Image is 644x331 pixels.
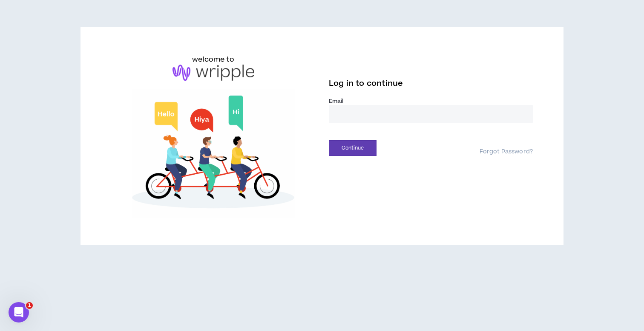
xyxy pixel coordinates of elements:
[172,65,254,81] img: logo-brand.png
[26,302,33,309] span: 1
[192,54,234,65] h6: welcome to
[329,78,403,89] span: Log in to continue
[329,97,533,105] label: Email
[329,140,377,156] button: Continue
[480,148,533,156] a: Forgot Password?
[9,302,29,323] iframe: Intercom live chat
[111,89,315,218] img: Welcome to Wripple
